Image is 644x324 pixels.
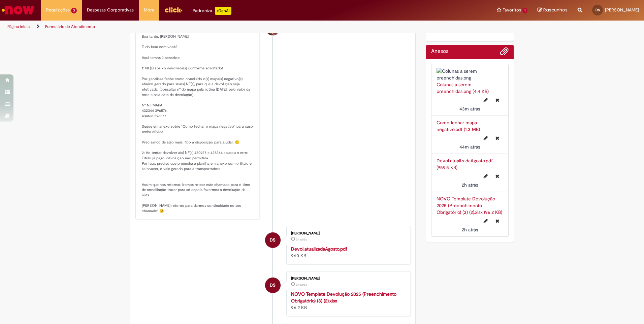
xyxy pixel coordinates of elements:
[437,82,489,94] a: Colunas a serem preenchidas.png (4.4 KB)
[459,106,480,112] time: 28/08/2025 14:31:59
[144,7,154,13] span: More
[296,283,307,287] span: 2h atrás
[265,278,281,293] div: Daniel Santos Da Silva
[437,120,480,132] a: Como fechar mapa negativo.pdf (1.3 MB)
[291,246,403,259] div: 960 KB
[5,21,424,33] ul: Trilhas de página
[87,7,134,13] span: Despesas Corporativas
[164,5,183,15] img: click_logo_yellow_360x200.png
[503,7,521,13] span: Favoritos
[459,106,480,112] span: 43m atrás
[291,246,347,252] a: Devol.atualizadaAgosto.pdf
[437,158,493,170] a: Devol.atualizadaAgosto.pdf (959.5 KB)
[291,291,403,311] div: 96.2 KB
[291,291,396,304] a: NOVO Template Devolução 2025 (Preenchimento Obrigatório) (3) (2).xlsx
[605,7,639,13] span: [PERSON_NAME]
[480,133,492,143] button: Editar nome de arquivo Como fechar mapa negativo.pdf
[270,232,276,248] span: DS
[491,95,503,105] button: Excluir Colunas a serem preenchidas.png
[431,48,448,55] h2: Anexos
[491,133,503,143] button: Excluir Como fechar mapa negativo.pdf
[46,7,70,13] span: Requisições
[462,182,478,188] time: 28/08/2025 13:37:57
[291,277,403,281] div: [PERSON_NAME]
[437,68,504,81] img: Colunas a serem preenchidas.png
[270,277,276,293] span: DS
[296,237,307,241] span: 2h atrás
[522,8,527,13] span: 1
[491,171,503,182] button: Excluir Devol.atualizadaAgosto.pdf
[543,7,568,13] span: Rascunhos
[491,216,503,226] button: Excluir NOVO Template Devolução 2025 (Preenchimento Obrigatório) (3) (2).xlsx
[71,8,77,13] span: 3
[480,171,492,182] button: Editar nome de arquivo Devol.atualizadaAgosto.pdf
[459,144,480,150] time: 28/08/2025 14:31:44
[538,7,568,13] a: Rascunhos
[595,8,600,12] span: DS
[215,7,231,15] p: +GenAi
[193,7,231,15] div: Padroniza
[1,3,35,17] img: ServiceNow
[142,34,254,214] p: Boa tarde, [PERSON_NAME]! Tudo bem com você? Aqui temos 2 cenários: 1: NF(s) abaixo devolvida(s) ...
[462,227,478,233] time: 28/08/2025 13:34:10
[291,231,403,235] div: [PERSON_NAME]
[265,232,281,248] div: Daniel Santos Da Silva
[296,237,307,241] time: 28/08/2025 13:37:57
[45,24,95,29] a: Formulário de Atendimento
[459,144,480,150] span: 44m atrás
[480,95,492,105] button: Editar nome de arquivo Colunas a serem preenchidas.png
[462,227,478,233] span: 2h atrás
[500,47,509,59] button: Adicionar anexos
[480,216,492,226] button: Editar nome de arquivo NOVO Template Devolução 2025 (Preenchimento Obrigatório) (3) (2).xlsx
[437,196,502,215] a: NOVO Template Devolução 2025 (Preenchimento Obrigatório) (3) (2).xlsx (96.2 KB)
[462,182,478,188] span: 2h atrás
[7,24,31,29] a: Página inicial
